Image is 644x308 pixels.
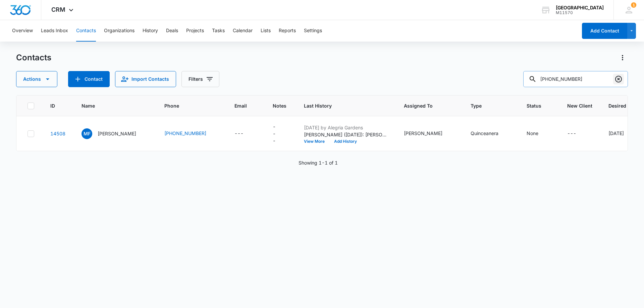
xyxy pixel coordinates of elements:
button: Add Contact [68,71,110,87]
div: [DATE] [608,130,624,137]
div: --- [234,130,244,138]
span: Status [527,102,541,109]
span: Last History [304,102,378,109]
button: Overview [12,20,33,42]
div: Name - Maria Flores - Select to Edit Field [82,128,148,139]
div: notifications count [631,2,636,8]
span: Name [82,102,139,109]
button: Leads Inbox [41,20,68,42]
button: Lists [261,20,271,42]
div: Quinceanera [471,130,498,137]
div: --- [273,123,276,144]
span: New Client [567,102,592,109]
button: Settings [304,20,322,42]
p: [DATE] by Alegria Gardens [304,124,388,131]
div: Email - - Select to Edit Field [234,130,256,138]
button: Import Contacts [115,71,176,87]
div: [PERSON_NAME] [404,130,442,137]
span: Notes [273,102,288,109]
div: Notes - - Select to Edit Field [273,123,288,144]
a: [PHONE_NUMBER] [164,130,206,137]
p: Showing 1-1 of 1 [299,159,338,166]
button: Projects [186,20,204,42]
button: View More [304,139,329,143]
button: Actions [16,71,57,87]
button: Deals [166,20,178,42]
span: ID [50,102,56,109]
div: Assigned To - Cynthia Peraza - Select to Edit Field [404,130,454,138]
p: [PERSON_NAME] [98,130,136,137]
span: Phone [164,102,209,109]
p: [PERSON_NAME] ([DATE]): [PERSON_NAME] gave them the fruit table with chocolate fount. [304,131,388,138]
button: Actions [617,52,628,63]
button: History [143,20,158,42]
button: Contacts [76,20,96,42]
a: Navigate to contact details page for Maria Flores [50,131,65,136]
span: 1 [631,2,636,8]
button: Tasks [212,20,225,42]
div: None [527,130,538,137]
button: Calendar [233,20,253,42]
div: --- [567,130,576,138]
button: Filters [181,71,219,87]
div: Status - None - Select to Edit Field [527,130,550,138]
h1: Contacts [16,53,51,63]
button: Add Contact [582,23,627,39]
button: Clear [613,74,624,84]
div: account name [556,5,604,10]
div: New Client - - Select to Edit Field [567,130,588,138]
div: Type - Quinceanera - Select to Edit Field [471,130,511,138]
span: CRM [51,6,65,13]
input: Search Contacts [523,71,628,87]
button: Reports [279,20,296,42]
span: Email [234,102,247,109]
div: account id [556,10,604,15]
button: Add History [329,139,362,143]
span: Type [471,102,501,109]
span: Desired Date [608,102,638,109]
span: MF [82,128,92,139]
button: Organizations [104,20,135,42]
div: Desired Date - 8/7/2027 - Select to Edit Field [608,130,636,138]
div: Phone - 3462705407 - Select to Edit Field [164,130,218,138]
span: Assigned To [404,102,445,109]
